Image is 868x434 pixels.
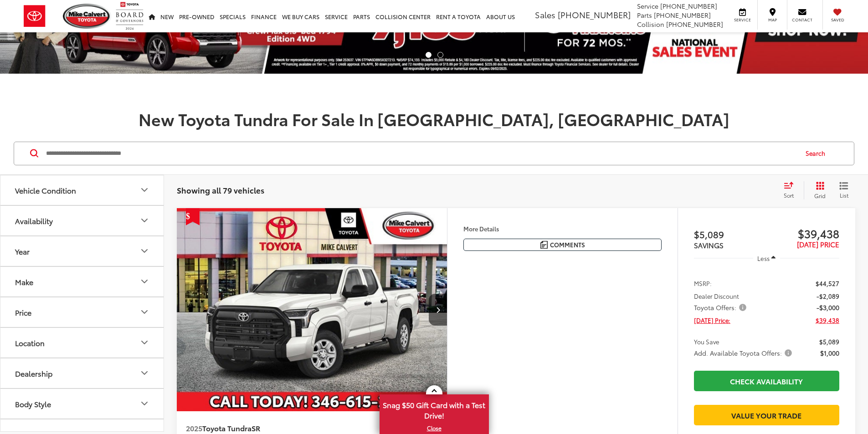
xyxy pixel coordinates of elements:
[139,398,150,409] div: Body Style
[839,191,848,199] span: List
[660,1,717,10] span: [PHONE_NUMBER]
[832,181,855,199] button: List View
[817,291,839,301] span: -$2,089
[45,143,797,164] input: Search by Make, Model, or Keyword
[429,294,447,326] button: Next image
[732,17,753,23] span: Service
[694,279,712,288] span: MSRP:
[666,20,723,29] span: [PHONE_NUMBER]
[0,267,164,296] button: MakeMake
[177,184,264,195] span: Showing all 79 vehicles
[463,225,662,232] h4: More Details
[15,186,76,194] div: Vehicle Condition
[15,247,30,255] div: Year
[797,142,838,165] button: Search
[694,303,748,312] span: Toyota Offers:
[139,276,150,287] div: Make
[540,241,548,249] img: Comments
[694,337,719,346] span: You Save
[0,358,164,388] button: DealershipDealership
[753,250,781,266] button: Less
[694,371,839,391] a: Check Availability
[139,245,150,256] div: Year
[762,17,782,23] span: Map
[757,254,770,262] span: Less
[186,423,406,433] a: 2025Toyota TundraSR
[819,337,839,346] span: $5,089
[694,348,795,357] button: Add. Available Toyota Offers:
[176,208,448,411] a: 2025 Toyota Tundra SR RWD Double Cab 6.5ft2025 Toyota Tundra SR RWD Double Cab 6.5ft2025 Toyota T...
[15,308,31,317] div: Price
[15,399,51,408] div: Body Style
[694,240,724,250] span: SAVINGS
[63,4,111,29] img: Mike Calvert Toyota
[766,226,839,240] span: $39,438
[0,297,164,327] button: PricePrice
[15,369,52,378] div: Dealership
[139,306,150,317] div: Price
[694,405,839,425] a: Value Your Trade
[186,208,200,225] span: Get Price Drop Alert
[463,239,662,251] button: Comments
[15,277,33,286] div: Make
[817,303,839,312] span: -$3,000
[637,1,658,10] span: Service
[0,175,164,205] button: Vehicle ConditionVehicle Condition
[816,316,839,325] span: $39,438
[694,303,750,312] button: Toyota Offers:
[0,389,164,419] button: Body StyleBody Style
[694,316,730,325] span: [DATE] Price:
[827,17,847,23] span: Saved
[535,9,555,20] span: Sales
[792,17,812,23] span: Contact
[139,368,150,378] div: Dealership
[779,181,804,199] button: Select sort value
[380,395,488,423] span: Snag $50 Gift Card with a Test Drive!
[820,348,839,357] span: $1,000
[804,181,832,199] button: Grid View
[176,208,448,411] div: 2025 Toyota Tundra SR 0
[0,328,164,357] button: LocationLocation
[139,184,150,195] div: Vehicle Condition
[550,240,585,249] span: Comments
[0,206,164,235] button: AvailabilityAvailability
[654,10,711,20] span: [PHONE_NUMBER]
[15,338,45,347] div: Location
[694,348,794,357] span: Add. Available Toyota Offers:
[15,216,53,225] div: Availability
[637,20,664,29] span: Collision
[637,10,652,20] span: Parts
[694,227,767,241] span: $5,089
[784,191,794,199] span: Sort
[797,239,839,249] span: [DATE] PRICE
[252,423,260,433] span: SR
[202,423,252,433] span: Toyota Tundra
[816,279,839,288] span: $44,527
[694,291,739,301] span: Dealer Discount
[139,337,150,348] div: Location
[0,236,164,266] button: YearYear
[176,208,448,412] img: 2025 Toyota Tundra SR RWD Double Cab 6.5ft
[558,9,631,20] span: [PHONE_NUMBER]
[139,215,150,226] div: Availability
[814,192,826,199] span: Grid
[186,423,202,433] span: 2025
